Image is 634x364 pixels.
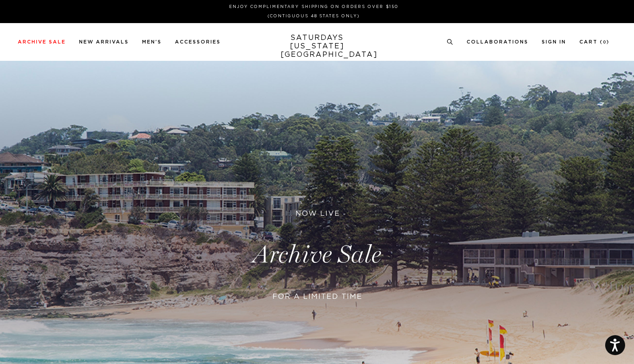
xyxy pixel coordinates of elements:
[281,34,354,59] a: SATURDAYS[US_STATE][GEOGRAPHIC_DATA]
[142,40,162,44] a: Men's
[603,40,606,44] small: 0
[175,40,221,44] a: Accessories
[579,40,610,44] a: Cart (0)
[79,40,129,44] a: New Arrivals
[467,40,528,44] a: Collaborations
[542,40,566,44] a: Sign In
[18,40,66,44] a: Archive Sale
[21,13,606,20] p: (Contiguous 48 States Only)
[21,4,606,10] p: Enjoy Complimentary Shipping on Orders Over $150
